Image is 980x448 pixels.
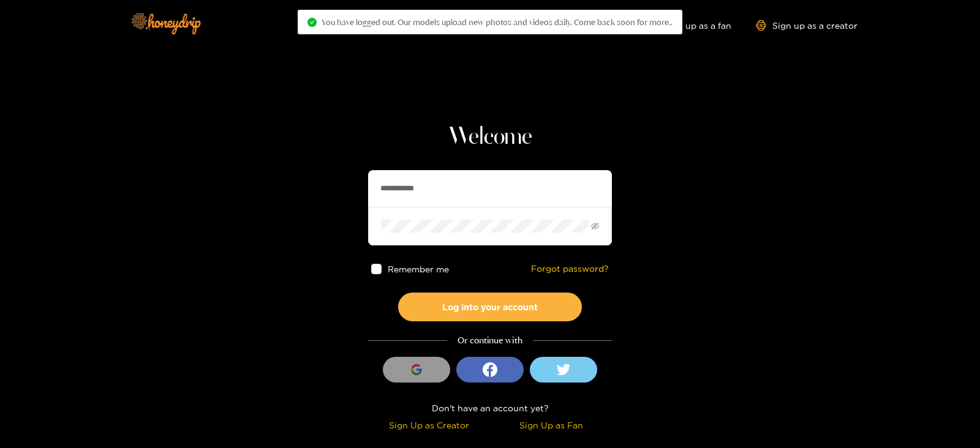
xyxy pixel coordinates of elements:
div: Sign Up as Creator [371,418,487,432]
span: check-circle [307,18,317,27]
div: Sign Up as Fan [493,418,609,432]
div: Don't have an account yet? [368,401,612,415]
button: Log into your account [398,293,582,321]
a: Sign up as a creator [756,20,858,31]
span: eye-invisible [591,222,599,230]
a: Forgot password? [531,264,609,274]
span: Remember me [388,264,449,274]
a: Sign up as a fan [647,20,731,31]
span: You have logged out. Our models upload new photos and videos daily. Come back soon for more.. [322,17,673,27]
h1: Welcome [368,122,612,152]
div: Or continue with [368,334,612,348]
